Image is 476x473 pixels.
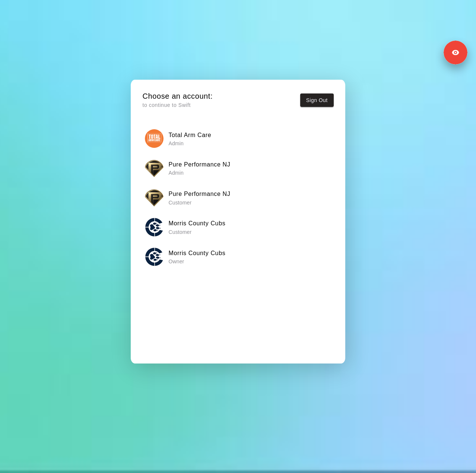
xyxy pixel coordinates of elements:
img: Morris County Cubs [145,248,164,266]
button: Pure Performance NJPure Performance NJ Admin [142,156,333,180]
img: Pure Performance NJ [145,159,164,178]
p: to continue to Swift [142,101,213,109]
p: Customer [168,228,225,236]
button: Morris County CubsMorris County Cubs Owner [142,245,333,269]
h6: Total Arm Care [168,130,211,140]
p: Customer [168,199,230,206]
h6: Pure Performance NJ [168,189,230,199]
h6: Pure Performance NJ [168,160,230,169]
p: Admin [168,140,211,147]
img: Total Arm Care [145,129,164,148]
p: Owner [168,258,225,265]
button: Morris County CubsMorris County Cubs Customer [142,216,333,239]
h5: Choose an account: [142,91,213,101]
img: Morris County Cubs [145,218,164,236]
img: Pure Performance NJ [145,188,164,207]
p: Admin [168,169,230,177]
button: Sign Out [300,93,334,107]
button: Pure Performance NJPure Performance NJ Customer [142,186,333,209]
h6: Morris County Cubs [168,219,225,228]
button: Total Arm CareTotal Arm Care Admin [142,127,333,150]
h6: Morris County Cubs [168,248,225,258]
